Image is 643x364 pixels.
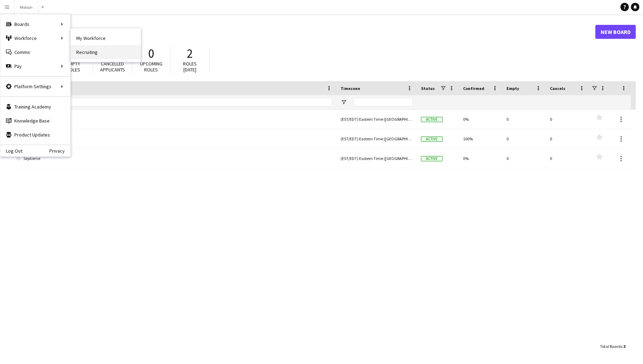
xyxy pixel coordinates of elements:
span: Active [421,136,443,142]
div: 0 [546,110,589,129]
div: 0% [459,149,502,168]
div: : [600,339,625,353]
a: [GEOGRAPHIC_DATA] [16,110,332,129]
div: Pay [0,59,70,73]
div: 100% [459,129,502,148]
a: Privacy [49,148,70,154]
div: Platform Settings [0,79,70,93]
span: Cancelled applicants [100,61,125,73]
span: Upcoming roles [140,61,162,73]
button: Open Filter Menu [341,99,347,105]
a: Log Out [0,148,22,154]
a: Molson [16,129,332,149]
a: My Workforce [71,31,141,45]
a: Knowledge Base [0,114,70,128]
div: (EST/EDT) Eastern Time ([GEOGRAPHIC_DATA] & [GEOGRAPHIC_DATA]) [336,149,417,168]
div: (EST/EDT) Eastern Time ([GEOGRAPHIC_DATA] & [GEOGRAPHIC_DATA]) [336,129,417,148]
span: Total Boards [600,344,622,349]
div: 0 [502,110,546,129]
a: New Board [595,25,636,39]
span: Timezone [341,86,360,91]
span: 3 [623,344,625,349]
h1: Boards [12,27,595,37]
span: 2 [187,46,193,61]
span: Roles [DATE] [183,61,197,73]
a: Comms [0,45,70,59]
div: 0 [546,149,589,168]
span: Active [421,156,443,161]
span: Cancels [550,86,565,91]
div: 0 [502,149,546,168]
input: Board name Filter Input [29,98,332,106]
div: Boards [0,17,70,31]
div: (EST/EDT) Eastern Time ([GEOGRAPHIC_DATA] & [GEOGRAPHIC_DATA]) [336,110,417,129]
button: Molson [14,0,39,14]
span: Confirmed [463,86,484,91]
a: Recruiting [71,45,141,59]
div: 0 [502,129,546,148]
div: Workforce [0,31,70,45]
a: Septieme [16,149,332,168]
span: 0 [148,46,154,61]
span: Empty roles [67,61,81,73]
input: Timezone Filter Input [353,98,413,106]
div: 0% [459,110,502,129]
span: Status [421,86,435,91]
a: Training Academy [0,100,70,114]
a: Product Updates [0,128,70,142]
span: Active [421,117,443,122]
span: Empty [506,86,519,91]
div: 0 [546,129,589,148]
